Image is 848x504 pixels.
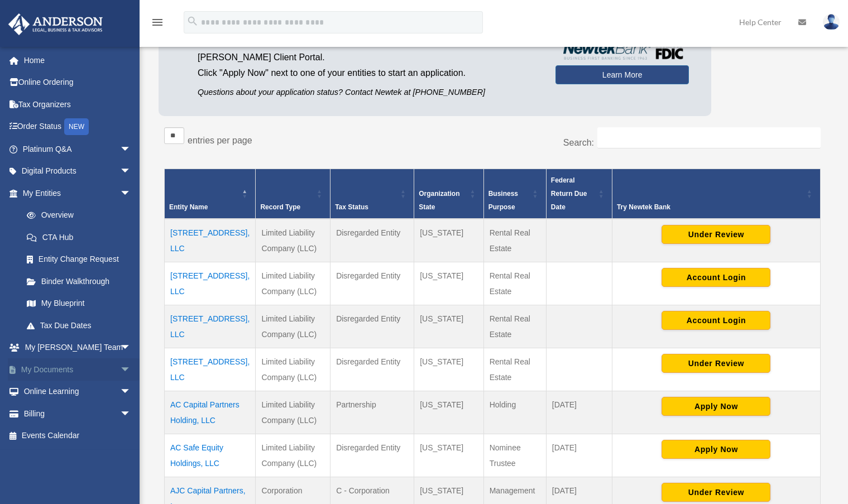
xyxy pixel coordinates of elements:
[414,219,484,262] td: [US_STATE]
[198,65,539,81] p: Click "Apply Now" next to one of your entities to start an application.
[256,391,330,434] td: Limited Liability Company (LLC)
[165,169,256,219] th: Entity Name: Activate to invert sorting
[662,272,770,281] a: Account Login
[256,169,330,219] th: Record Type: Activate to sort
[483,391,546,434] td: Holding
[330,305,414,348] td: Disregarded Entity
[256,348,330,391] td: Limited Liability Company (LLC)
[551,176,587,211] span: Federal Return Due Date
[414,169,484,219] th: Organization State: Activate to sort
[414,391,484,434] td: [US_STATE]
[16,314,142,337] a: Tax Due Dates
[414,434,484,477] td: [US_STATE]
[662,311,770,330] button: Account Login
[151,16,164,29] i: menu
[165,305,256,348] td: [STREET_ADDRESS], LLC
[256,262,330,305] td: Limited Liability Company (LLC)
[483,219,546,262] td: Rental Real Estate
[8,425,148,447] a: Events Calendar
[414,262,484,305] td: [US_STATE]
[662,268,770,287] button: Account Login
[8,160,148,183] a: Digital Productsarrow_drop_down
[330,434,414,477] td: Disregarded Entity
[120,402,142,425] span: arrow_drop_down
[546,391,612,434] td: [DATE]
[8,402,148,425] a: Billingarrow_drop_down
[483,169,546,219] th: Business Purpose: Activate to sort
[16,248,142,271] a: Entity Change Request
[8,93,148,116] a: Tax Organizers
[414,348,484,391] td: [US_STATE]
[260,203,300,211] span: Record Type
[198,34,539,65] p: by applying from the [PERSON_NAME] Client Portal.
[165,262,256,305] td: [STREET_ADDRESS], LLC
[120,138,142,161] span: arrow_drop_down
[617,200,803,214] div: Try Newtek Bank
[488,190,518,211] span: Business Purpose
[330,262,414,305] td: Disregarded Entity
[198,85,539,99] p: Questions about your application status? Contact Newtek at [PHONE_NUMBER]
[483,262,546,305] td: Rental Real Estate
[165,434,256,477] td: AC Safe Equity Holdings, LLC
[169,203,208,211] span: Entity Name
[419,190,459,211] span: Organization State
[16,226,142,248] a: CTA Hub
[8,337,148,359] a: My [PERSON_NAME] Teamarrow_drop_down
[483,305,546,348] td: Rental Real Estate
[662,315,770,324] a: Account Login
[483,434,546,477] td: Nominee Trustee
[563,138,594,147] label: Search:
[335,203,368,211] span: Tax Status
[165,219,256,262] td: [STREET_ADDRESS], LLC
[120,381,142,404] span: arrow_drop_down
[8,116,148,138] a: Order StatusNEW
[662,354,770,373] button: Under Review
[483,348,546,391] td: Rental Real Estate
[414,305,484,348] td: [US_STATE]
[330,169,414,219] th: Tax Status: Activate to sort
[662,397,770,416] button: Apply Now
[612,169,820,219] th: Try Newtek Bank : Activate to sort
[120,358,142,381] span: arrow_drop_down
[120,337,142,359] span: arrow_drop_down
[561,42,683,60] img: NewtekBankLogoSM.png
[8,71,148,94] a: Online Ordering
[330,348,414,391] td: Disregarded Entity
[8,138,148,160] a: Platinum Q&Aarrow_drop_down
[662,440,770,459] button: Apply Now
[330,219,414,262] td: Disregarded Entity
[8,49,148,71] a: Home
[186,15,199,27] i: search
[120,160,142,183] span: arrow_drop_down
[330,391,414,434] td: Partnership
[151,20,164,29] a: menu
[188,136,252,145] label: entries per page
[16,292,142,315] a: My Blueprint
[5,13,106,35] img: Anderson Advisors Platinum Portal
[8,381,148,403] a: Online Learningarrow_drop_down
[662,225,770,244] button: Under Review
[546,169,612,219] th: Federal Return Due Date: Activate to sort
[256,219,330,262] td: Limited Liability Company (LLC)
[165,348,256,391] td: [STREET_ADDRESS], LLC
[16,270,142,292] a: Binder Walkthrough
[165,391,256,434] td: AC Capital Partners Holding, LLC
[662,483,770,502] button: Under Review
[256,434,330,477] td: Limited Liability Company (LLC)
[823,14,840,30] img: User Pic
[120,182,142,205] span: arrow_drop_down
[8,358,148,381] a: My Documentsarrow_drop_down
[256,305,330,348] td: Limited Liability Company (LLC)
[8,182,142,204] a: My Entitiesarrow_drop_down
[16,204,137,227] a: Overview
[546,434,612,477] td: [DATE]
[64,118,89,135] div: NEW
[555,65,689,84] a: Learn More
